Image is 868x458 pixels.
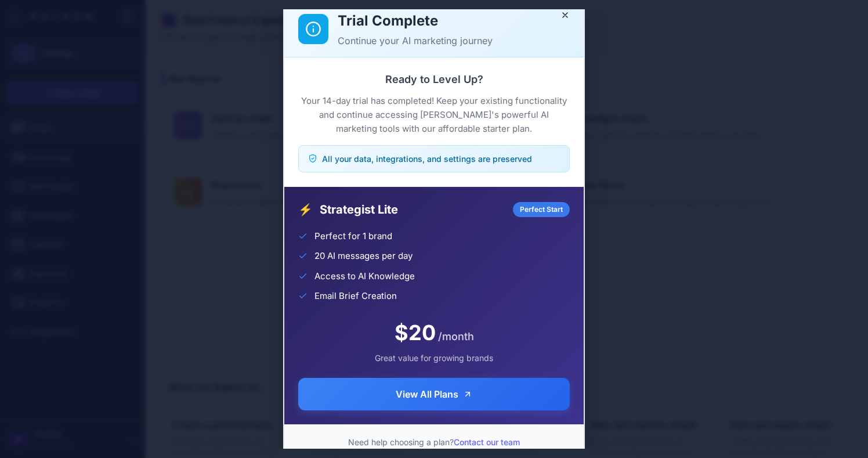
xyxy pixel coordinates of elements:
[438,329,474,344] span: /month
[454,437,520,447] a: Contact our team
[298,352,570,364] div: Great value for growing brands
[395,317,436,348] span: $20
[298,436,570,448] p: Need help choosing a plan?
[556,6,574,24] button: Close
[314,250,413,263] span: 20 AI messages per day
[298,378,570,410] button: View All Plans
[314,230,392,243] span: Perfect for 1 brand
[314,290,397,303] span: Email Brief Creation
[320,201,506,218] span: Strategist Lite
[396,387,458,401] span: View All Plans
[298,71,570,87] h3: Ready to Level Up?
[298,94,570,136] p: Your 14-day trial has completed! Keep your existing functionality and continue accessing [PERSON_...
[513,202,570,217] div: Perfect Start
[314,270,415,283] span: Access to AI Knowledge
[338,34,570,48] p: Continue your AI marketing journey
[322,153,532,165] span: All your data, integrations, and settings are preserved
[338,10,570,31] h2: Trial Complete
[298,201,313,218] span: ⚡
